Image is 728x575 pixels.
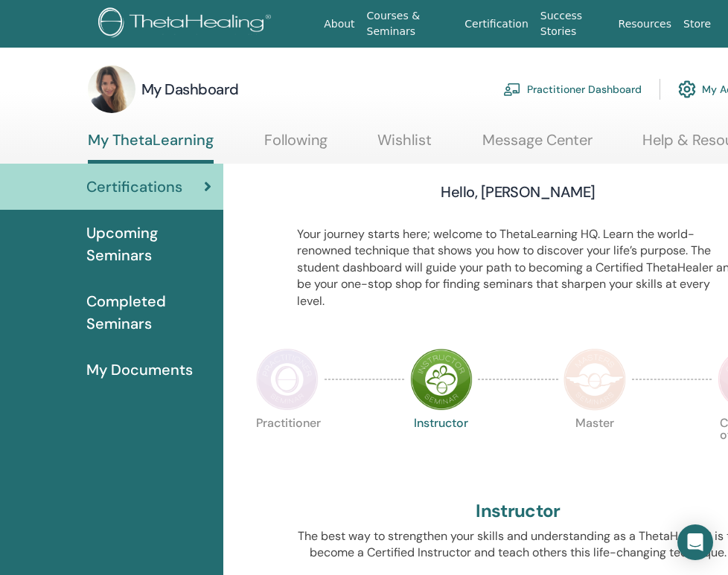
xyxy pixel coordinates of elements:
[503,73,642,106] a: Practitioner Dashboard
[534,2,613,45] a: Success Stories
[677,524,713,560] div: Open Intercom Messenger
[410,348,473,411] img: Instructor
[88,131,214,164] a: My ThetaLearning
[503,83,521,96] img: chalkboard-teacher.svg
[476,501,561,522] h2: Instructor
[482,131,593,160] a: Message Center
[361,2,459,45] a: Courses & Seminars
[86,290,211,335] span: Completed Seminars
[677,10,717,38] a: Store
[563,348,626,411] img: Master
[563,417,626,480] p: Master
[86,176,182,198] span: Certifications
[613,10,678,38] a: Resources
[86,222,211,266] span: Upcoming Seminars
[256,348,319,411] img: Practitioner
[441,182,595,202] h3: Hello, [PERSON_NAME]
[264,131,328,160] a: Following
[318,10,360,38] a: About
[459,10,534,38] a: Certification
[88,65,135,113] img: default.jpg
[410,417,473,480] p: Instructor
[98,7,276,41] img: logo.png
[377,131,432,160] a: Wishlist
[86,359,193,381] span: My Documents
[678,77,696,102] img: cog.svg
[141,79,239,100] h3: My Dashboard
[256,417,319,480] p: Practitioner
